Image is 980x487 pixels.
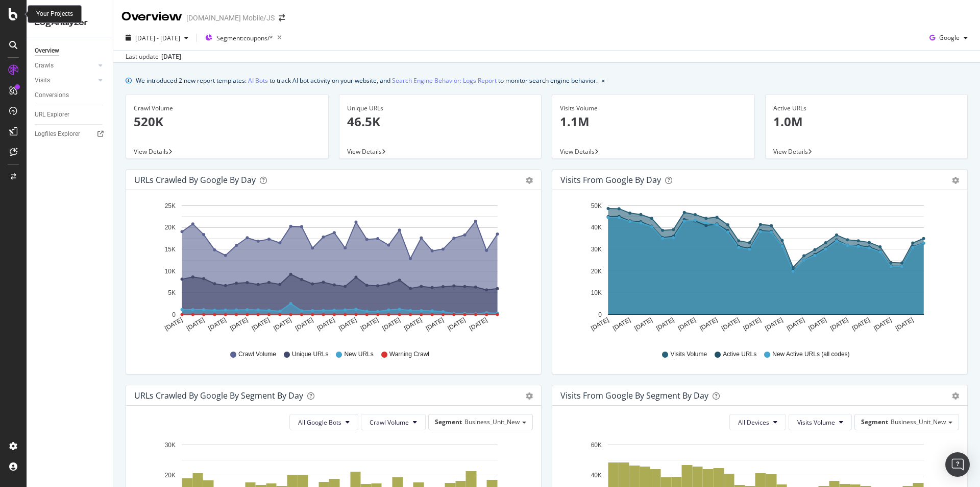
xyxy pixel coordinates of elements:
span: Visits Volume [797,418,835,427]
text: [DATE] [403,316,423,332]
text: [DATE] [316,316,336,332]
div: gear [952,392,959,400]
text: 20K [591,268,602,275]
div: Last update [126,52,181,61]
div: Open Intercom Messenger [945,452,970,477]
text: [DATE] [337,316,358,332]
div: gear [526,392,533,400]
text: [DATE] [894,316,915,332]
div: Visits Volume [560,104,747,113]
span: New URLs [344,350,373,359]
span: New Active URLs (all codes) [772,350,849,359]
text: [DATE] [590,316,610,332]
a: URL Explorer [35,109,106,120]
p: 1.1M [560,113,747,130]
div: Conversions [35,90,69,101]
text: [DATE] [359,316,380,332]
div: Visits from Google By Segment By Day [560,390,708,401]
button: All Devices [729,414,786,430]
text: [DATE] [229,316,249,332]
div: URLs Crawled by Google By Segment By Day [134,390,303,401]
svg: A chart. [560,198,955,340]
span: View Details [347,147,382,156]
text: [DATE] [807,316,828,332]
span: Visits Volume [670,350,707,359]
svg: A chart. [134,198,529,340]
text: 10K [165,268,176,275]
span: Crawl Volume [370,418,409,427]
text: [DATE] [425,316,445,332]
text: [DATE] [872,316,893,332]
text: [DATE] [742,316,763,332]
button: Visits Volume [789,414,852,430]
text: 15K [165,246,176,253]
button: All Google Bots [289,414,358,430]
span: Crawl Volume [238,350,276,359]
div: Active URLs [773,104,960,113]
text: 40K [591,472,602,479]
span: Segment [435,418,462,426]
a: Conversions [35,90,106,101]
p: 46.5K [347,113,534,130]
div: Overview [35,45,59,56]
text: [DATE] [207,316,228,332]
div: URL Explorer [35,109,69,120]
div: Visits [35,75,50,86]
text: [DATE] [185,316,206,332]
div: gear [526,177,533,184]
div: Logfiles Explorer [35,129,80,140]
span: Warning Crawl [389,350,429,359]
span: Active URLs [723,350,756,359]
span: Segment: coupons/* [216,34,273,42]
div: Crawl Volume [134,104,321,113]
text: 25K [165,202,176,210]
text: [DATE] [829,316,849,332]
span: [DATE] - [DATE] [135,34,180,42]
button: Google [925,30,972,46]
text: [DATE] [720,316,741,332]
text: [DATE] [163,316,184,332]
button: Crawl Volume [361,414,426,430]
div: Crawls [35,60,54,71]
text: [DATE] [851,316,871,332]
span: Segment [861,418,888,426]
span: Unique URLs [292,350,328,359]
text: 50K [591,202,602,210]
text: 20K [165,224,176,231]
span: View Details [134,147,168,156]
span: Google [939,33,960,42]
div: arrow-right-arrow-left [279,14,285,21]
text: 0 [598,311,602,318]
span: Business_Unit_New [464,418,520,426]
div: [DATE] [161,52,181,61]
div: Overview [121,8,182,26]
a: Crawls [35,60,95,71]
a: Overview [35,45,106,56]
p: 520K [134,113,321,130]
text: 60K [591,442,602,449]
a: AI Bots [248,75,268,86]
text: 0 [172,311,176,318]
div: URLs Crawled by Google by day [134,175,256,185]
span: All Devices [738,418,769,427]
span: View Details [773,147,808,156]
text: 30K [591,246,602,253]
button: close banner [599,73,607,88]
text: 20K [165,472,176,479]
div: info banner [126,75,968,86]
a: Search Engine Behavior: Logs Report [392,75,497,86]
span: Business_Unit_New [891,418,946,426]
div: Your Projects [36,10,73,18]
text: [DATE] [611,316,632,332]
text: 10K [591,289,602,296]
text: [DATE] [655,316,675,332]
div: We introduced 2 new report templates: to track AI bot activity on your website, and to monitor se... [136,75,598,86]
text: 5K [168,289,176,296]
div: Unique URLs [347,104,534,113]
div: Visits from Google by day [560,175,661,185]
text: [DATE] [786,316,806,332]
button: [DATE] - [DATE] [121,30,192,46]
div: gear [952,177,959,184]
